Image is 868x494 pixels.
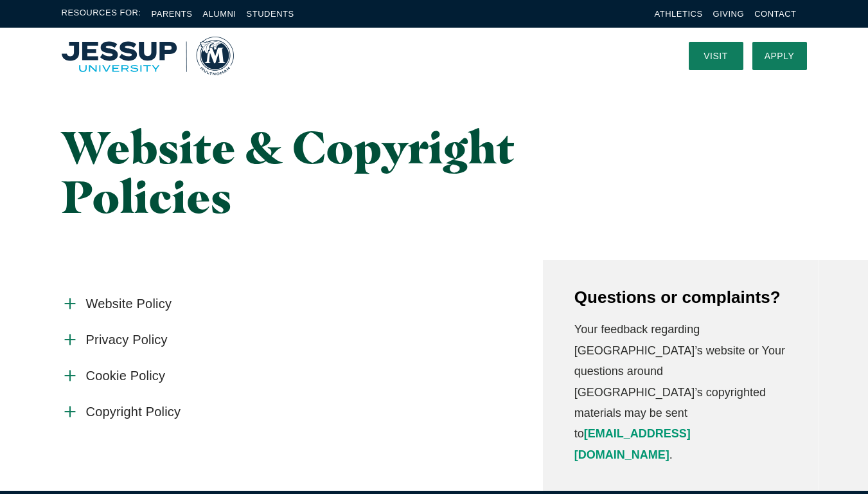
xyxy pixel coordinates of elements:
span: Privacy Policy [86,332,168,348]
span: Website Policy [86,296,172,312]
a: Apply [752,42,807,70]
h4: Questions or complaints? [574,286,786,309]
a: Parents [152,9,193,19]
img: Multnomah University Logo [62,37,234,75]
h1: Website & Copyright Policies [62,122,551,221]
a: Contact [754,9,796,19]
a: [EMAIL_ADDRESS][DOMAIN_NAME] [574,427,691,461]
span: Copyright Policy [86,404,181,420]
a: Giving [713,9,745,19]
a: Alumni [202,9,236,19]
a: Home [62,37,234,75]
a: Visit [689,42,743,70]
a: Athletics [655,9,703,19]
a: Students [247,9,294,19]
span: Cookie Policy [86,368,166,384]
span: Resources For: [62,6,141,21]
p: Your feedback regarding [GEOGRAPHIC_DATA]’s website or Your questions around [GEOGRAPHIC_DATA]’s ... [574,319,786,465]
